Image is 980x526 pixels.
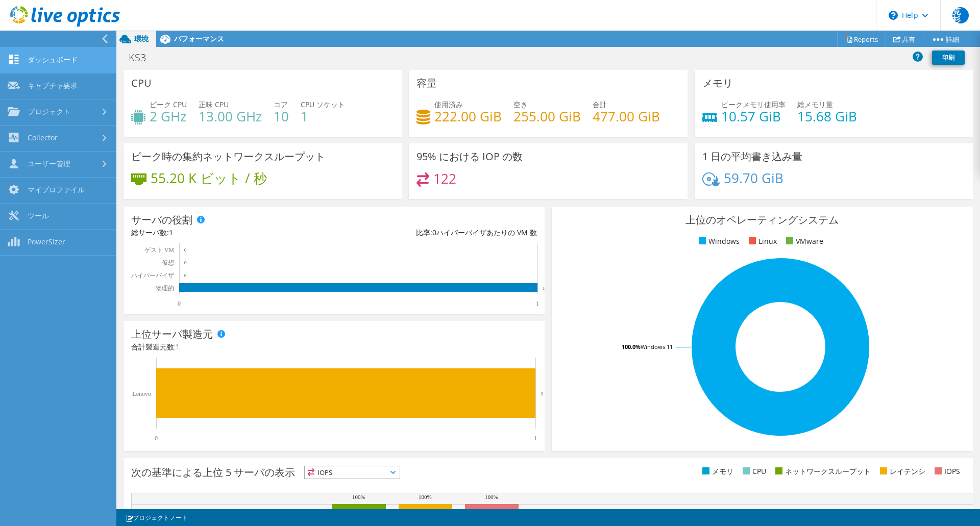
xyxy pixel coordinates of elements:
[176,342,180,352] span: 1
[155,435,158,442] text: 0
[150,99,187,109] span: ピーク CPU
[797,111,857,122] h4: 15.68 GiB
[184,273,187,278] text: 0
[274,111,289,122] h4: 10
[534,435,537,442] text: 1
[932,51,965,65] a: 印刷
[702,151,802,162] h3: 1 日の平均書き込み量
[151,172,267,184] h4: 55.20 K ビット / 秒
[432,228,436,237] span: 0
[178,300,181,307] text: 0
[274,99,288,109] span: コア
[150,111,187,122] h4: 2 GHz
[131,214,192,226] h3: サーバの役割
[932,466,960,477] li: IOPS
[131,78,152,89] h3: CPU
[721,111,786,122] h4: 10.57 GiB
[134,34,149,43] span: 環境
[513,111,581,122] h4: 255.00 GiB
[161,259,174,266] text: 仮想
[700,466,733,477] li: メモリ
[543,286,545,291] text: 1
[541,390,544,396] text: 1
[156,285,174,292] text: 物理的
[593,99,607,109] span: 合計
[334,227,536,238] div: 比率: ハイパーバイザあたりの VM 数
[433,173,456,184] h4: 122
[783,236,823,247] li: VMware
[118,511,195,524] a: プロジェクトノート
[886,31,923,47] a: 共有
[144,246,175,254] text: ゲスト VM
[169,228,173,237] span: 1
[536,300,539,307] text: 1
[352,494,365,500] text: 100%
[416,78,437,89] h3: 容量
[702,78,733,89] h3: メモリ
[132,390,151,397] text: Lenovo
[773,466,871,477] li: ネットワークスループット
[184,260,187,265] text: 0
[696,236,740,247] li: Windows
[131,341,537,353] h4: 合計製造元数:
[131,227,334,238] div: 総サーバ数:
[721,99,786,109] span: ピークメモリ使用率
[434,99,463,109] span: 使用済み
[923,31,967,47] a: 詳細
[593,111,660,122] h4: 477.00 GiB
[740,466,766,477] li: CPU
[513,99,528,109] span: 空き
[131,272,174,279] text: ハイパーバイザ
[724,172,783,184] h4: 59.70 GiB
[199,99,229,109] span: 正味 CPU
[485,494,498,500] text: 100%
[184,247,187,253] text: 0
[559,214,965,226] h3: 上位のオペレーティングシステム
[131,151,325,162] h3: ピーク時の集約ネットワークスループット
[622,343,641,350] tspan: 100.0%
[419,494,432,500] text: 100%
[301,99,345,109] span: CPU ソケット
[877,466,925,477] li: レイテンシ
[641,343,673,350] tspan: Windows 11
[837,31,886,47] a: Reports
[301,111,345,122] h4: 1
[199,111,262,122] h4: 13.00 GHz
[124,52,162,63] h1: KS3
[746,236,777,247] li: Linux
[434,111,502,122] h4: 222.00 GiB
[889,11,898,20] svg: \n
[131,329,213,340] h3: 上位サーバ製造元
[416,151,523,162] h3: 95% における IOP の数
[305,466,400,479] span: IOPS
[174,34,224,43] span: パフォーマンス
[952,7,969,23] span: 克杉
[797,99,833,109] span: 総メモリ量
